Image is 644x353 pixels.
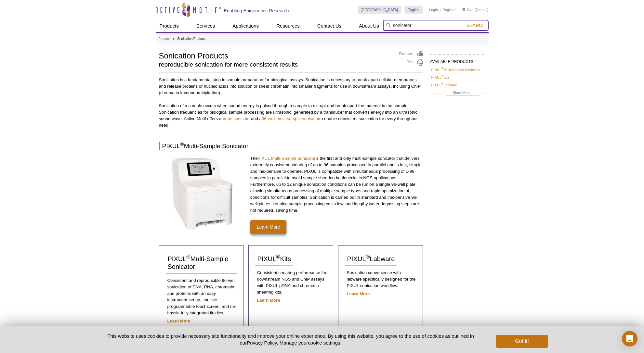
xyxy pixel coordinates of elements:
[462,6,489,14] li: (0 items)
[177,37,206,41] li: Sonication Products
[276,254,280,260] sup: ®
[272,20,304,32] a: Resources
[159,103,424,129] p: Sonication of a sample occurs when sound energy is pulsed through a sample to disrupt and break a...
[622,331,637,347] div: Open Intercom Messenger
[186,254,190,260] sup: ®
[167,319,191,323] a: Learn More
[347,255,395,262] span: PIXUL Labware
[465,22,487,28] button: Search
[366,254,370,260] sup: ®
[496,335,548,348] button: Got it!
[441,82,444,85] sup: ®
[345,252,397,266] a: PIXUL®Labware
[262,116,319,121] a: 96-well multi-sample sonicator
[462,8,465,11] img: Your Cart
[159,142,424,150] h2: PIXUL Multi-Sample Sonicator
[229,20,263,32] a: Applications
[462,7,474,12] a: Cart
[358,6,401,14] a: [GEOGRAPHIC_DATA]
[431,90,484,97] a: Show More
[467,23,485,28] span: Search
[308,340,340,346] button: cookie settings
[168,255,229,270] span: PIXUL Multi-Sample Sonicator
[255,270,326,296] p: Consistent shearing performance for downstream NGS and ChIP assays with PIXUL gDNA and chromatin ...
[399,50,424,57] a: Feedback
[247,340,277,346] a: Privacy Policy
[431,82,457,88] a: PIXUL®Labware
[159,36,171,42] a: Products
[173,37,175,41] li: »
[250,220,287,234] a: Learn More
[431,67,480,73] a: PIXUL®Multi-Sample Sonicator
[431,74,450,80] a: PIXUL®Kits
[441,75,444,78] sup: ®
[156,20,183,32] a: Products
[170,155,235,231] img: Click on the image for more information on the PIXUL Multi-Sample Sonicator.
[166,277,237,316] p: Consistent and reproducible 96-well sonication of DNA, RNA, chromatin, and proteins with an easy ...
[192,20,219,32] a: Services
[255,252,293,266] a: PIXUL®Kits
[257,298,280,303] a: Learn More
[430,54,485,66] h2: AVAILABLE PRODUCTS
[355,20,383,32] a: About Us
[159,77,424,96] p: Sonication is a fundamental step in sample preparation for biological assays. Sonication is neces...
[250,155,424,214] p: The is the first and only multi-sample sonicator that delivers extremely consistent shearing of u...
[166,252,237,274] a: PIXUL®Multi-Sample Sonicator
[442,7,456,12] a: Register
[159,50,393,60] h1: Sonication Products
[257,255,291,262] span: PIXUL Kits
[313,20,345,32] a: Contact Us
[224,8,289,14] h2: Enabling Epigenetics Research
[159,62,393,68] h2: reproducible sonication for more consistent results
[429,7,438,12] a: Login
[383,20,489,31] input: Keyword, Cat. No.
[180,141,184,147] sup: ®
[347,291,370,296] a: Learn More
[221,116,251,121] a: probe sonicator
[440,6,441,14] li: |
[404,6,423,14] a: English
[441,67,444,70] sup: ®
[345,270,416,289] p: Sonication convenience with labware specifically designed for the PIXUL sonication workflow.
[399,59,424,66] a: Print
[96,333,485,346] p: This website uses cookies to provide necessary site functionality and improve your online experie...
[258,156,316,161] a: PIXUL Multi-Sample Sonicator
